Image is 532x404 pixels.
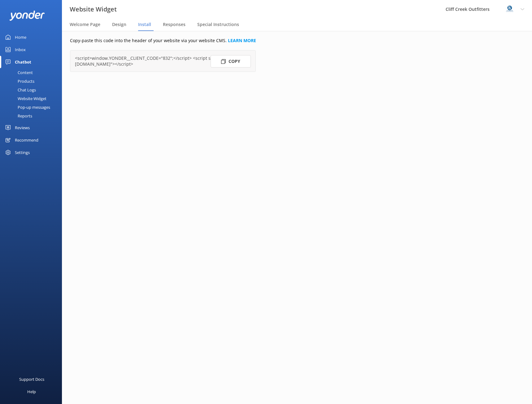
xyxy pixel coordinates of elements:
span: Responses [163,21,185,28]
p: Copy-paste this code into the header of your website via your website CMS. [70,37,362,44]
a: Pop-up messages [4,103,62,112]
span: Welcome Page [70,21,100,28]
img: yonder-white-logo.png [9,11,45,21]
a: Chat Logs [4,86,62,94]
div: Reviews [15,121,30,134]
div: Website Widget [4,94,46,103]
a: Reports [4,112,62,120]
div: Settings [15,146,30,159]
a: Content [4,68,62,77]
div: Products [4,77,34,86]
div: Inbox [15,43,26,56]
div: Pop-up messages [4,103,50,112]
img: 832-1757196605.png [505,5,514,14]
a: Products [4,77,62,86]
button: Copy [211,55,251,68]
div: Chatbot [15,56,31,68]
span: Design [112,21,126,28]
div: Support Docs [19,373,44,385]
div: Reports [4,112,32,120]
span: Install [138,21,151,28]
div: Chat Logs [4,86,36,94]
div: Home [15,31,26,43]
a: LEARN MORE [228,37,256,43]
div: Recommend [15,134,38,146]
span: Special Instructions [197,21,239,28]
div: Help [27,385,36,398]
div: Content [4,68,33,77]
h3: Website Widget [70,4,117,14]
a: Website Widget [4,94,62,103]
div: <script>window.YONDER__CLIENT_CODE="832";</script> <script src="[URL][DOMAIN_NAME]"></script> [75,55,251,67]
